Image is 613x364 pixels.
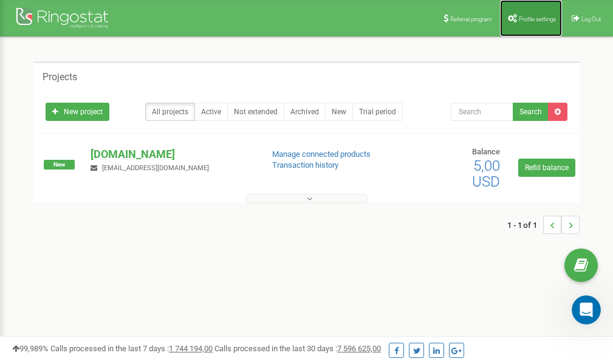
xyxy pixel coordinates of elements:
[472,147,500,156] span: Balance
[214,344,381,353] span: Calls processed in the last 30 days :
[12,344,49,353] span: 99,989%
[451,103,513,121] input: Search
[352,103,403,121] a: Trial period
[325,103,353,121] a: New
[227,103,284,121] a: Not extended
[194,103,228,121] a: Active
[145,103,195,121] a: All projects
[450,16,492,22] span: Referral program
[46,103,109,121] a: New project
[50,344,213,353] span: Calls processed in the last 7 days :
[102,164,209,172] span: [EMAIL_ADDRESS][DOMAIN_NAME]
[43,72,77,83] h5: Projects
[91,146,252,162] p: [DOMAIN_NAME]
[518,159,575,177] a: Refill balance
[337,344,381,353] u: 7 596 625,00
[572,295,601,325] iframe: Intercom live chat
[581,16,601,22] span: Log Out
[513,103,549,121] button: Search
[507,204,580,246] nav: ...
[272,149,371,159] a: Manage connected products
[472,157,500,190] span: 5,00 USD
[44,160,75,170] span: New
[169,344,213,353] u: 1 744 194,00
[507,216,543,234] span: 1 - 1 of 1
[272,160,338,170] a: Transaction history
[519,16,556,22] span: Profile settings
[284,103,326,121] a: Archived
